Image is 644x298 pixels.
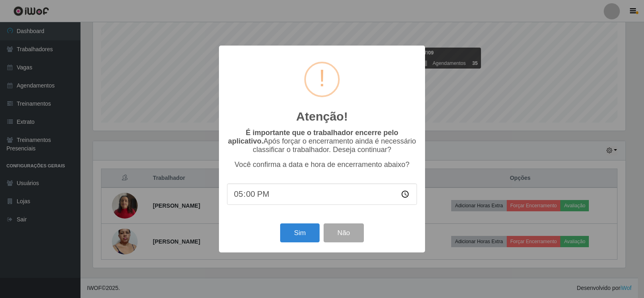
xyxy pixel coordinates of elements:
p: Após forçar o encerramento ainda é necessário classificar o trabalhador. Deseja continuar? [227,129,417,154]
h2: Atenção! [296,109,348,124]
button: Não [324,223,363,242]
b: É importante que o trabalhador encerre pelo aplicativo. [228,129,398,145]
p: Você confirma a data e hora de encerramento abaixo? [227,160,417,169]
button: Sim [280,223,319,242]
